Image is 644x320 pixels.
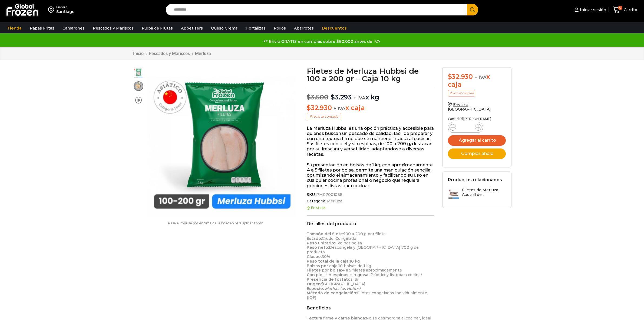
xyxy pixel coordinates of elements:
a: Papas Fritas [27,23,57,33]
a: Queso Crema [208,23,240,33]
span: para c [398,272,410,277]
p: Cantidad [PERSON_NAME] [448,117,506,121]
button: Search button [467,4,478,15]
a: Pescados y Mariscos [90,23,136,33]
span: 0 [618,6,622,10]
a: Pulpa de Frutas [139,23,176,33]
a: Hortalizas [243,23,268,33]
p: x caja [307,104,434,112]
span: Práctic [370,272,384,277]
span: o [384,272,387,277]
span: $ [448,73,452,80]
p: Su presentación en bolsas de 1 kg, con aproximadamente 4 a 5 filetes por bolsa, permite una manip... [307,162,434,188]
button: Agregar al carrito [448,135,506,146]
bdi: 3.500 [307,93,328,101]
a: Tienda [5,23,24,33]
a: 0 Carrito [612,4,639,16]
strong: Origen: [307,282,322,286]
nav: Breadcrumb [133,51,211,56]
input: Product quantity [460,124,471,131]
span: $ [307,93,311,101]
strong: Peso total de la caja: [307,259,349,264]
span: cinar [412,272,422,277]
button: Comprar ahora [448,148,506,159]
div: Santiago [56,9,75,14]
span: filete de merluza [133,67,144,78]
a: Inicio [133,51,144,56]
a: Pescados y Mariscos [148,51,190,56]
a: Merluza [326,199,342,203]
span: o [396,272,398,277]
p: Precio al contado [307,113,341,120]
a: Descuentos [319,23,349,33]
img: filete de merluza [147,67,295,216]
h2: Detalles del producto [307,221,434,226]
strong: Tamaño del filete: [307,231,344,236]
strong: Con piel, sin espinas, sin grasa: [307,272,369,277]
strong: Peso unitario: [307,241,335,245]
a: Filetes de Merluza Austral de... [448,188,506,199]
span: Iniciar sesión [579,7,606,12]
a: Abarrotes [291,23,316,33]
p: Precio al contado [448,90,475,96]
h1: Filetes de Merluza Hubbsi de 100 a 200 gr – Caja 10 kg [307,67,434,82]
span: SKU: [307,192,434,197]
span: plato-merluza [133,81,144,92]
span: PM07001038 [315,192,342,197]
bdi: 3.293 [331,93,352,101]
a: Merluza [195,51,211,56]
a: Iniciar sesión [573,4,606,15]
p: 100 a 200 g por filete Crudo, Congelado 1 kg por bolsa Descongela y [GEOGRAPHIC_DATA] 700 g de pr... [307,232,434,300]
em: Merluccius Hubbsi [325,286,361,291]
span: + IVA [333,106,345,111]
strong: Bolsas por caja: [307,263,338,268]
span: + IVA [354,95,365,101]
a: Appetizers [178,23,206,33]
strong: Filetes por bolsa: [307,268,342,273]
a: Enviar a [GEOGRAPHIC_DATA] [448,102,491,112]
h2: Beneficios [307,305,434,311]
p: Pasa el mouse por encima de la imagen para aplicar zoom [133,221,299,225]
p: La Merluza Hubbsi es una opción práctica y accesible para quienes buscan un pescado de calidad, f... [307,126,434,157]
strong: Glaseo: [307,254,322,259]
span: $ [307,104,311,112]
span: $ [331,93,335,101]
img: address-field-icon.svg [48,5,56,14]
h2: Productos relacionados [448,177,502,182]
strong: Especie: [307,286,324,291]
bdi: 32.930 [448,73,473,80]
strong: Método de congelación: [307,290,357,295]
h3: Filetes de Merluza Austral de... [462,188,506,197]
bdi: 32.930 [307,104,332,112]
strong: Presencia de fosfatos [307,277,353,282]
span: o [410,272,412,277]
p: x kg [307,88,434,101]
span: + IVA [475,75,487,80]
div: 1 / 3 [147,67,295,216]
strong: Peso neto: [307,245,329,250]
span: Categoría: [307,199,434,203]
a: Pollos [271,23,289,33]
div: x caja [448,73,506,89]
span: y list [387,272,396,277]
strong: Estado: [307,236,322,241]
p: En stock [307,206,434,210]
span: Carrito [622,7,637,12]
a: Camarones [60,23,87,33]
div: Enviar a [56,5,75,9]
